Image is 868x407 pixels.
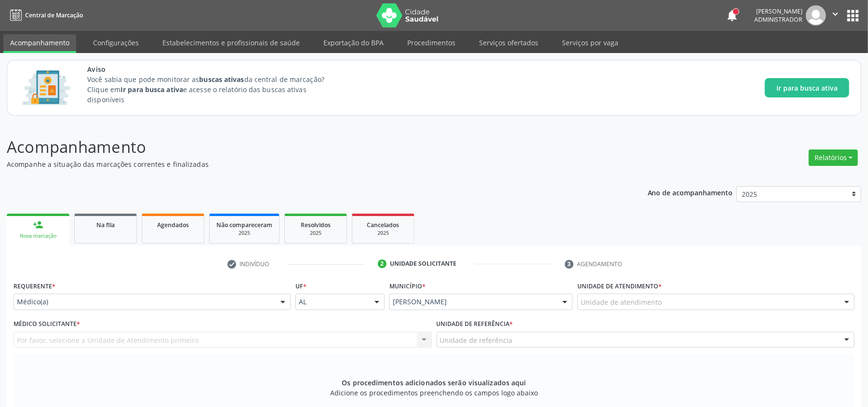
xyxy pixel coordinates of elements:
[33,219,43,230] div: person_add
[86,34,146,51] a: Configurações
[440,335,513,345] span: Unidade de referência
[844,7,861,24] button: apps
[292,230,340,237] div: 2025
[13,232,63,240] div: Nova marcação
[13,279,55,294] label: Requerente
[87,64,342,74] span: Aviso
[120,85,183,94] strong: Ir para busca ativa
[342,378,526,388] span: Os procedimentos adicionados serão visualizados aqui
[437,317,513,332] label: Unidade de referência
[17,297,271,307] span: Médico(a)
[401,34,462,51] a: Procedimentos
[301,221,331,229] span: Resolvidos
[295,279,307,294] label: UF
[216,230,272,237] div: 2025
[157,221,189,229] span: Agendados
[378,259,387,268] div: 2
[299,297,365,307] span: AL
[393,297,553,307] span: [PERSON_NAME]
[648,186,733,198] p: Ano de acompanhamento
[390,259,456,268] div: Unidade solicitante
[96,221,115,229] span: Na fila
[317,34,390,51] a: Exportação do BPA
[87,74,342,105] p: Você sabia que pode monitorar as da central de marcação? Clique em e acesse o relatório das busca...
[826,5,844,26] button: 
[555,34,625,51] a: Serviços por vaga
[581,297,662,307] span: Unidade de atendimento
[7,7,83,23] a: Central de Marcação
[830,9,841,19] i: 
[776,83,838,93] span: Ir para busca ativa
[725,9,739,22] button: notifications
[472,34,545,51] a: Serviços ofertados
[577,279,662,294] label: Unidade de atendimento
[359,230,407,237] div: 2025
[216,221,272,229] span: Não compareceram
[19,66,74,109] img: Imagem de CalloutCard
[754,15,802,24] span: Administrador
[199,75,244,84] strong: buscas ativas
[156,34,307,51] a: Estabelecimentos e profissionais de saúde
[25,11,83,19] span: Central de Marcação
[389,279,426,294] label: Município
[367,221,400,229] span: Cancelados
[806,5,826,26] img: img
[7,135,605,159] p: Acompanhamento
[3,34,76,53] a: Acompanhamento
[754,7,802,15] div: [PERSON_NAME]
[809,149,858,166] button: Relatórios
[330,388,538,398] span: Adicione os procedimentos preenchendo os campos logo abaixo
[13,317,80,332] label: Médico Solicitante
[7,159,605,169] p: Acompanhe a situação das marcações correntes e finalizadas
[765,78,849,97] button: Ir para busca ativa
